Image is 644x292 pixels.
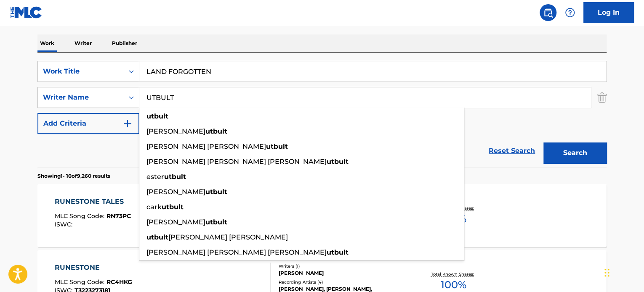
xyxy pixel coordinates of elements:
[55,197,131,207] div: RUNESTONE TALES
[106,212,131,220] span: RN73PC
[327,248,349,256] strong: utbult
[146,233,168,241] strong: utbult
[146,203,162,211] span: cark
[37,172,110,180] p: Showing 1 - 10 of 9,260 results
[37,113,139,134] button: Add Criteria
[37,184,607,247] a: RUNESTONE TALESMLC Song Code:RN73PCISWC:Writers (1)[PERSON_NAME]Recording Artists (0)Total Known ...
[484,142,539,160] a: Reset Search
[10,6,43,18] img: MLC Logo
[55,278,106,286] span: MLC Song Code :
[55,221,75,228] span: ISWC :
[55,263,132,273] div: RUNESTONE
[583,2,634,23] a: Log In
[146,248,327,256] span: [PERSON_NAME] [PERSON_NAME] [PERSON_NAME]
[122,118,133,129] img: 9d2ae6d4665cec9f34b9.svg
[43,66,119,76] div: Work Title
[602,252,644,292] iframe: Chat Widget
[146,158,327,166] span: [PERSON_NAME] [PERSON_NAME] [PERSON_NAME]
[146,127,205,135] span: [PERSON_NAME]
[279,269,406,277] div: [PERSON_NAME]
[37,61,607,168] form: Search Form
[146,142,266,150] span: [PERSON_NAME] [PERSON_NAME]
[164,173,186,181] strong: utbult
[43,92,119,103] div: Writer Name
[327,158,349,166] strong: utbult
[37,34,57,52] p: Work
[162,203,184,211] strong: utbult
[604,260,609,285] div: Drag
[562,4,578,21] div: Help
[55,212,106,220] span: MLC Song Code :
[279,279,406,285] div: Recording Artists ( 4 )
[540,4,556,21] a: Public Search
[146,112,168,120] strong: utbult
[279,263,406,269] div: Writers ( 1 )
[72,34,94,52] p: Writer
[205,218,227,226] strong: utbult
[205,188,227,196] strong: utbult
[597,87,607,108] img: Delete Criterion
[106,278,132,286] span: RC4HKG
[565,8,575,18] img: help
[543,8,553,18] img: search
[543,142,607,163] button: Search
[266,142,288,150] strong: utbult
[146,218,205,226] span: [PERSON_NAME]
[431,271,476,277] p: Total Known Shares:
[146,173,164,181] span: ester
[146,188,205,196] span: [PERSON_NAME]
[168,233,288,241] span: [PERSON_NAME] [PERSON_NAME]
[205,127,227,135] strong: utbult
[109,34,140,52] p: Publisher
